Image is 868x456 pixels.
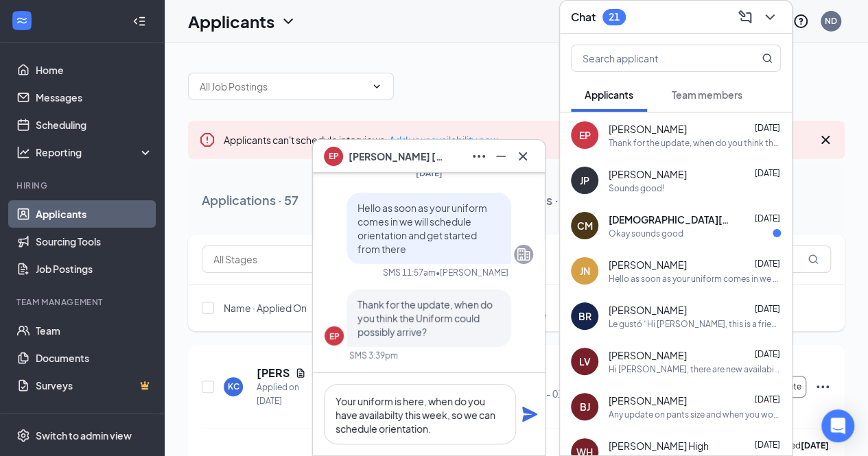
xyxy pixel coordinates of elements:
[36,84,153,111] a: Messages
[609,258,687,272] span: [PERSON_NAME]
[609,137,781,149] div: Thank for the update, when do you think the Uniform could possibly arrive?
[36,344,153,372] a: Documents
[585,88,633,101] span: Applicants
[512,145,534,167] button: Cross
[295,368,306,379] svg: Document
[580,173,589,187] div: JP
[36,111,153,139] a: Scheduling
[490,145,512,167] button: Minimize
[349,149,445,164] span: [PERSON_NAME] [PERSON_NAME]
[188,10,274,33] h1: Applicants
[737,9,753,25] svg: ComposeMessage
[609,182,664,194] div: Sounds good!
[609,122,687,136] span: [PERSON_NAME]
[609,318,781,330] div: Le gustó “Hi [PERSON_NAME], this is a friendly reminder. Your interview with [DEMOGRAPHIC_DATA]-f...
[808,254,819,265] svg: MagnifyingGlass
[257,365,290,381] h5: [PERSON_NAME]
[202,191,298,208] div: Applications · 57
[371,81,382,92] svg: ChevronDown
[257,381,322,408] div: Applied on [DATE]
[755,168,780,178] span: [DATE]
[515,246,532,263] svg: Company
[825,15,837,27] div: ND
[224,301,307,315] span: Name · Applied On
[36,317,153,344] a: Team
[36,228,153,255] a: Sourcing Tools
[814,379,831,395] svg: Ellipses
[755,394,780,405] span: [DATE]
[580,400,590,413] div: BJ
[199,132,215,148] svg: Error
[817,132,834,148] svg: Cross
[577,219,593,232] div: CM
[609,273,781,285] div: Hello as soon as your uniform comes in we will schedule orientation and get started from there
[36,145,154,159] div: Reporting
[324,384,516,444] textarea: Your uniform is here, when do you have availabilty this week, so we can schedule orientation.
[609,439,709,453] span: [PERSON_NAME] High
[493,148,509,165] svg: Minimize
[579,355,591,368] div: LV
[16,145,30,159] svg: Analysis
[609,363,781,375] div: Hi [PERSON_NAME], there are new availabilities for an interview. This is a reminder to schedule y...
[759,6,781,28] button: ChevronDown
[416,168,443,178] span: [DATE]
[755,213,780,224] span: [DATE]
[468,145,490,167] button: Ellipses
[609,228,683,239] div: Okay sounds good
[200,79,366,94] input: All Job Postings
[672,88,742,101] span: Team members
[228,381,239,392] div: KC
[280,13,296,29] svg: ChevronDown
[36,255,153,283] a: Job Postings
[609,11,620,23] div: 21
[609,409,781,420] div: Any update on pants size and when you would be available for training
[579,128,591,142] div: EP
[16,296,150,308] div: Team Management
[436,267,508,278] span: • [PERSON_NAME]
[609,167,687,181] span: [PERSON_NAME]
[213,252,338,267] input: All Stages
[383,267,436,278] div: SMS 11:57am
[755,259,780,269] span: [DATE]
[521,406,538,422] svg: Plane
[734,6,756,28] button: ComposeMessage
[471,148,487,165] svg: Ellipses
[821,409,854,442] div: Open Intercom Messenger
[36,372,153,399] a: SurveysCrown
[580,264,590,278] div: JN
[329,331,340,342] div: EP
[609,213,732,226] span: [DEMOGRAPHIC_DATA][PERSON_NAME]
[609,303,687,317] span: [PERSON_NAME]
[755,123,780,133] span: [DATE]
[755,349,780,359] span: [DATE]
[312,368,322,379] svg: Reapply
[755,440,780,450] span: [DATE]
[36,56,153,84] a: Home
[36,200,153,228] a: Applicants
[755,304,780,314] span: [DATE]
[132,14,146,28] svg: Collapse
[801,440,829,451] b: [DATE]
[793,13,809,29] svg: QuestionInfo
[357,298,493,338] span: Thank for the update, when do you think the Uniform could possibly arrive?
[349,350,398,361] div: SMS 3:39pm
[15,14,29,27] svg: WorkstreamLogo
[609,394,687,407] span: [PERSON_NAME]
[609,348,687,362] span: [PERSON_NAME]
[762,9,778,25] svg: ChevronDown
[16,429,30,442] svg: Settings
[571,10,596,25] h3: Chat
[224,134,498,146] span: Applicants can't schedule interviews.
[16,180,150,191] div: Hiring
[389,134,498,146] a: Add your availability now
[572,45,734,71] input: Search applicant
[36,429,132,442] div: Switch to admin view
[357,202,487,255] span: Hello as soon as your uniform comes in we will schedule orientation and get started from there
[578,309,591,323] div: BR
[515,148,531,165] svg: Cross
[762,53,773,64] svg: MagnifyingGlass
